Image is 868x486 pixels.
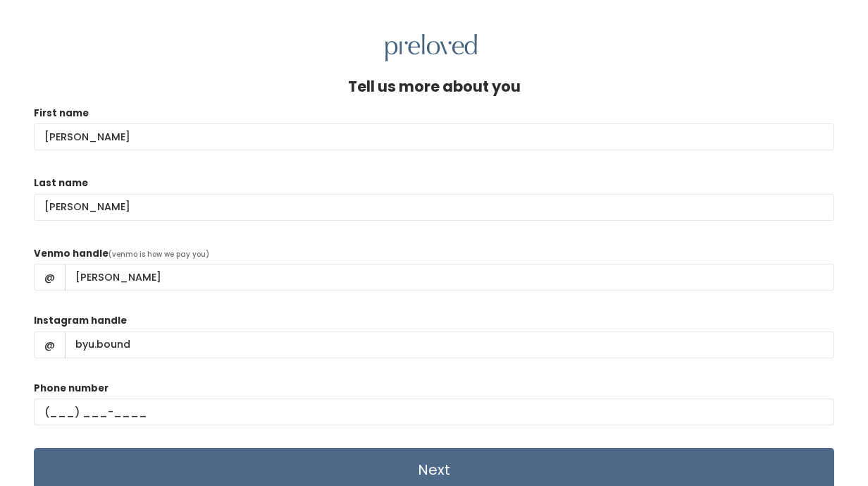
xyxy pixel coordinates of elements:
span: @ [34,332,66,358]
h4: Tell us more about you [348,78,521,95]
img: preloved logo [385,34,477,61]
label: Instagram handle [34,314,127,328]
label: First name [34,107,89,121]
input: handle [65,264,834,291]
span: (venmo is how we pay you) [108,249,209,260]
label: Last name [34,176,88,190]
label: Venmo handle [34,247,108,261]
label: Phone number [34,382,108,396]
input: (___) ___-____ [34,399,834,425]
input: handle [65,332,834,358]
span: @ [34,264,66,291]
